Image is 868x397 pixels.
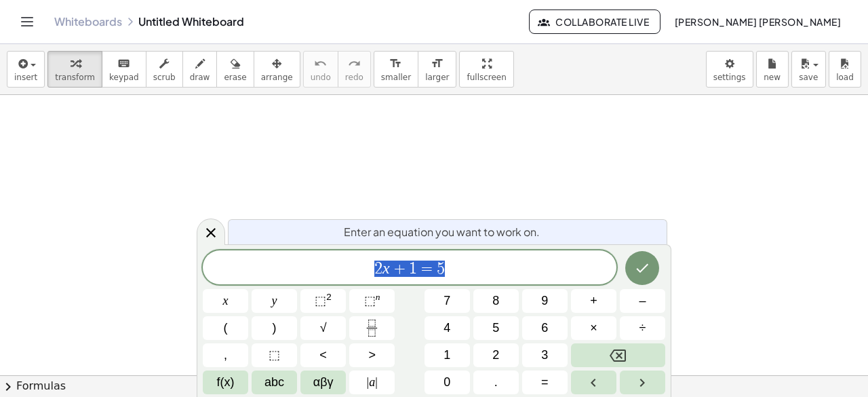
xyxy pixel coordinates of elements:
[47,51,102,88] button: transform
[620,371,665,394] button: Right arrow
[264,373,284,392] span: abc
[541,346,548,364] span: 3
[364,294,376,307] span: ⬚
[203,316,248,340] button: (
[443,373,450,392] span: 0
[625,251,659,285] button: Done
[344,224,540,240] span: Enter an equation you want to work on.
[473,289,519,313] button: 8
[639,319,646,337] span: ÷
[338,51,371,88] button: redoredo
[273,319,277,337] span: )
[756,51,789,88] button: new
[571,289,616,313] button: Plus
[459,51,513,88] button: fullscreen
[425,289,470,313] button: 7
[348,56,361,72] i: redo
[522,343,568,367] button: 3
[571,316,616,340] button: Times
[320,319,327,337] span: √
[345,73,363,82] span: redo
[349,289,395,313] button: Superscript
[382,259,390,277] var: x
[203,371,248,394] button: Functions
[224,346,227,364] span: ,
[467,73,506,82] span: fullscreen
[713,73,746,82] span: settings
[571,371,616,394] button: Left arrow
[620,289,665,313] button: Minus
[349,343,395,367] button: Greater than
[522,316,568,340] button: 6
[374,261,382,277] span: 2
[252,316,297,340] button: )
[349,316,395,340] button: Fraction
[443,346,450,364] span: 1
[590,292,597,310] span: +
[522,289,568,313] button: 9
[254,51,300,88] button: arrange
[571,343,665,367] button: Backspace
[315,294,326,307] span: ⬚
[492,319,499,337] span: 5
[443,319,450,337] span: 4
[663,10,852,34] button: [PERSON_NAME] [PERSON_NAME]
[319,346,327,364] span: <
[494,373,498,392] span: .
[431,56,443,72] i: format_size
[639,292,646,310] span: –
[791,51,826,88] button: save
[368,346,376,364] span: >
[182,51,218,88] button: draw
[829,51,861,88] button: load
[492,292,499,310] span: 8
[326,292,332,302] sup: 2
[541,373,549,392] span: =
[153,73,176,82] span: scrub
[425,371,470,394] button: 0
[269,346,280,364] span: ⬚
[367,373,378,392] span: a
[117,56,130,72] i: keyboard
[54,15,122,29] a: Whiteboards
[541,292,548,310] span: 9
[300,371,346,394] button: Greek alphabet
[203,343,248,367] button: ,
[109,73,139,82] span: keypad
[300,289,346,313] button: Squared
[261,73,293,82] span: arrange
[443,292,450,310] span: 7
[146,51,183,88] button: scrub
[314,56,327,72] i: undo
[541,319,548,337] span: 6
[367,375,370,389] span: |
[300,343,346,367] button: Less than
[706,51,753,88] button: settings
[16,11,38,33] button: Toggle navigation
[300,316,346,340] button: Square root
[376,292,380,302] sup: n
[303,51,338,88] button: undoundo
[390,261,410,277] span: +
[409,261,417,277] span: 1
[590,319,597,337] span: ×
[799,73,818,82] span: save
[252,371,297,394] button: Alphabet
[620,316,665,340] button: Divide
[836,73,854,82] span: load
[417,261,437,277] span: =
[374,51,418,88] button: format_sizesmaller
[674,16,841,28] span: [PERSON_NAME] [PERSON_NAME]
[252,343,297,367] button: Placeholder
[473,371,519,394] button: .
[217,373,235,392] span: f(x)
[522,371,568,394] button: Equals
[102,51,146,88] button: keyboardkeypad
[473,343,519,367] button: 2
[223,292,229,310] span: x
[425,73,449,82] span: larger
[224,73,246,82] span: erase
[764,73,781,82] span: new
[14,73,37,82] span: insert
[55,73,95,82] span: transform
